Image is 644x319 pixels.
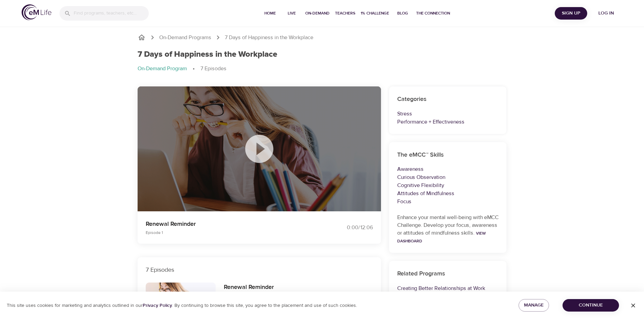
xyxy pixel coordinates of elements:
span: 1% Challenge [361,10,389,17]
h6: The eMCC™ Skills [397,150,499,160]
button: Manage [519,299,549,312]
p: Awareness [397,165,499,173]
a: Privacy Policy [143,302,172,309]
h6: Categories [397,95,499,104]
span: Manage [524,301,544,310]
div: 0:00 / 12:06 [322,224,373,232]
img: logo [22,4,51,20]
h6: Renewal Reminder [224,283,284,292]
p: Curious Observation [397,173,499,181]
h1: 7 Days of Happiness in the Workplace [138,50,277,59]
a: On-Demand Programs [159,34,211,42]
span: Blog [395,10,411,17]
p: Episode 1 [146,230,314,236]
a: Creating Better Relationships at Work [397,285,485,292]
button: Sign Up [555,7,587,20]
h6: Related Programs [397,269,499,279]
span: The Connection [416,10,450,17]
p: 7 Days of Happiness in the Workplace [225,34,313,42]
span: Continue [568,301,614,310]
p: Focus [397,197,499,206]
nav: breadcrumb [138,33,507,42]
p: 7 Episodes [200,65,226,73]
p: Enhance your mental well-being with eMCC Challenge. Develop your focus, awareness or attitudes of... [397,214,499,245]
button: Continue [563,299,619,312]
span: Log in [593,9,620,18]
span: On-Demand [305,10,330,17]
p: Stress [397,110,499,118]
p: Performance + Effectiveness [397,118,499,126]
span: Live [284,10,300,17]
p: On-Demand Program [138,65,187,73]
button: Log in [590,7,622,20]
p: Attitudes of Mindfulness [397,189,499,197]
nav: breadcrumb [138,65,507,73]
span: Teachers [335,10,355,17]
p: 7 Episodes [146,265,373,274]
p: Renewal Reminder [146,219,314,229]
span: Sign Up [557,9,585,18]
span: Home [262,10,278,17]
input: Find programs, teachers, etc... [74,6,149,21]
p: Cognitive Flexibility [397,181,499,189]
